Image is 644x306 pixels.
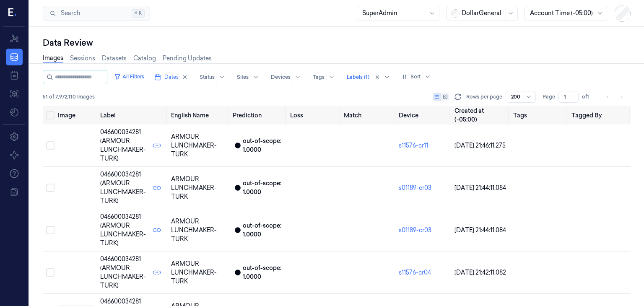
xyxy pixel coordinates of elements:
th: Match [340,106,395,124]
div: out-of-scope: 1.0000 [243,221,283,239]
th: Created at (-05:00) [451,106,510,124]
span: Dates [164,73,179,81]
span: 046600034281 (ARMOUR LUNCHMAKER-TURK) [100,255,146,290]
div: [DATE] 21:44:11.084 [454,226,506,235]
a: Images [43,54,63,63]
button: Search⌘K [43,6,150,21]
th: Tagged By [568,106,631,124]
span: ARMOUR LUNCHMAKER-TURK [171,218,217,243]
a: Sessions [70,54,95,63]
div: [DATE] 21:46:11.275 [454,141,506,150]
div: [DATE] 21:44:11.084 [454,184,506,192]
div: out-of-scope: 1.0000 [243,264,283,281]
span: ARMOUR LUNCHMAKER-TURK [171,175,217,200]
span: of 1 [582,93,595,101]
a: s01189-cr03 [399,184,431,192]
th: English Name [168,106,229,124]
button: Select row [46,184,55,192]
a: Catalog [133,54,156,63]
span: ARMOUR LUNCHMAKER-TURK [171,133,217,158]
div: out-of-scope: 1.0000 [243,137,283,154]
a: s01189-cr03 [399,226,431,234]
button: Select row [46,226,55,234]
div: [DATE] 21:42:11.082 [454,268,506,277]
span: 046600034281 (ARMOUR LUNCHMAKER-TURK) [100,170,146,205]
span: 51 of 7,972,110 Images [43,93,95,101]
a: Pending Updates [163,54,212,63]
a: s11576-cr04 [399,269,431,276]
th: Tags [510,106,568,124]
button: Select all [46,111,55,119]
th: Label [97,106,168,124]
th: Loss [287,106,340,124]
button: All Filters [111,70,148,83]
span: ARMOUR LUNCHMAKER-TURK [171,260,217,285]
span: Page [543,93,555,101]
span: Search [57,9,80,18]
th: Image [55,106,97,124]
a: Datasets [102,54,127,63]
a: s11576-cr11 [399,142,428,149]
span: 046600034281 (ARMOUR LUNCHMAKER-TURK) [100,128,146,163]
span: 046600034281 (ARMOUR LUNCHMAKER-TURK) [100,213,146,248]
th: Prediction [229,106,287,124]
th: Device [395,106,452,124]
nav: pagination [602,91,627,103]
div: Data Review [43,37,631,49]
div: out-of-scope: 1.0000 [243,179,283,197]
button: Select row [46,268,55,277]
button: Dates [151,70,191,84]
p: Rows per page [466,93,502,101]
button: Select row [46,141,55,150]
